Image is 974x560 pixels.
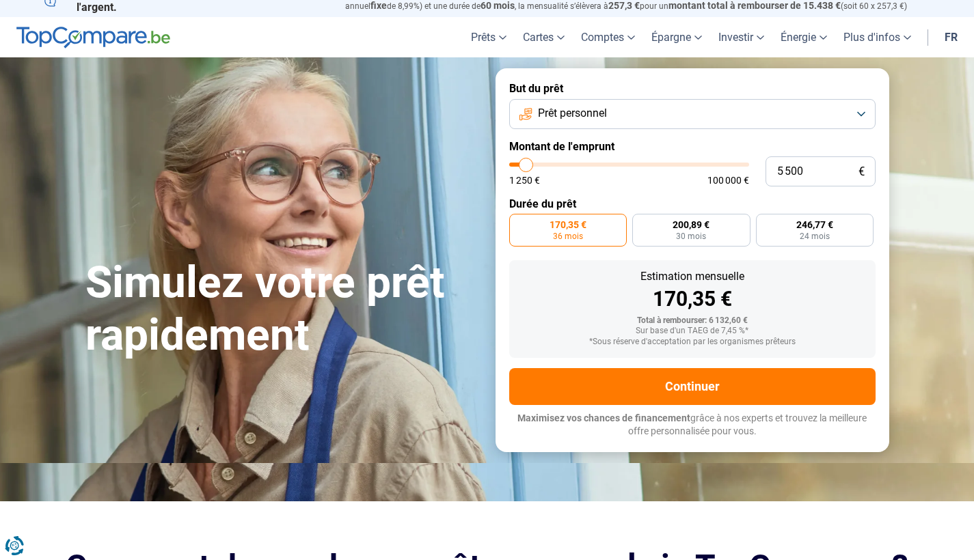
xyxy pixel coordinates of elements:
[509,412,876,438] p: grâce à nos experts et trouvez la meilleure offre personnalisée pour vous.
[16,27,170,48] img: TopCompare
[673,220,709,229] span: 200,89 €
[509,140,876,153] label: Montant de l'emprunt
[800,232,830,240] span: 24 mois
[520,289,865,309] div: 170,35 €
[509,82,876,95] label: But du prêt
[796,220,833,229] span: 246,77 €
[520,337,865,347] div: *Sous réserve d'acceptation par les organismes prêteurs
[772,17,835,57] a: Énergie
[676,232,706,240] span: 30 mois
[936,17,966,57] a: fr
[520,326,865,336] div: Sur base d'un TAEG de 7,45 %*
[509,368,876,405] button: Continuer
[643,17,710,57] a: Épargne
[463,17,515,57] a: Prêts
[553,232,583,240] span: 36 mois
[509,176,540,185] span: 1 250 €
[517,412,690,423] span: Maximisez vos chances de financement
[573,17,643,57] a: Comptes
[707,176,749,185] span: 100 000 €
[520,316,865,326] div: Total à rembourser: 6 132,60 €
[520,271,865,282] div: Estimation mensuelle
[509,197,876,210] label: Durée du prêt
[835,17,919,57] a: Plus d'infos
[550,220,586,229] span: 170,35 €
[509,99,876,129] button: Prêt personnel
[85,257,479,362] h1: Simulez votre prêt rapidement
[538,106,607,121] span: Prêt personnel
[515,17,573,57] a: Cartes
[858,166,865,178] span: €
[710,17,772,57] a: Investir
